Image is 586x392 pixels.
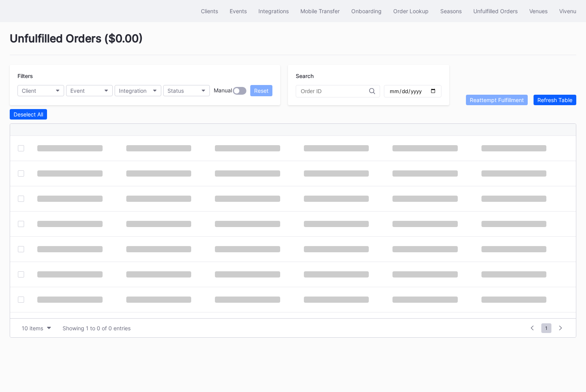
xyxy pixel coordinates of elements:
[296,73,441,79] div: Search
[253,4,295,18] button: Integrations
[167,87,184,94] div: Status
[115,85,161,96] button: Integration
[466,95,528,105] button: Reattempt Fulfillment
[300,8,340,14] div: Mobile Transfer
[523,4,553,18] button: Venues
[434,4,467,18] button: Seasons
[195,4,224,18] button: Clients
[258,8,289,14] div: Integrations
[537,97,572,103] div: Refresh Table
[440,8,462,14] div: Seasons
[70,87,85,94] div: Event
[17,85,64,96] button: Client
[250,85,272,96] button: Reset
[467,4,523,18] button: Unfulfilled Orders
[345,4,387,18] button: Onboarding
[63,325,131,331] div: Showing 1 to 0 of 0 entries
[295,4,345,18] button: Mobile Transfer
[201,8,218,14] div: Clients
[470,97,524,103] div: Reattempt Fulfillment
[10,109,47,120] button: Deselect All
[230,8,247,14] div: Events
[393,8,429,14] div: Order Lookup
[254,87,269,94] div: Reset
[66,85,113,96] button: Event
[541,323,551,333] span: 1
[224,4,253,18] button: Events
[22,87,36,94] div: Client
[387,4,434,18] button: Order Lookup
[473,8,518,14] div: Unfulfilled Orders
[351,8,382,14] div: Onboarding
[214,87,232,95] div: Manual
[534,95,576,105] button: Refresh Table
[119,87,146,94] div: Integration
[529,8,548,14] div: Venues
[553,4,582,18] button: Vivenu
[18,323,55,333] button: 10 items
[10,32,576,55] div: Unfulfilled Orders ( $0.00 )
[559,8,576,14] div: Vivenu
[17,73,272,79] div: Filters
[301,88,369,94] input: Order ID
[14,111,43,118] div: Deselect All
[22,325,43,331] div: 10 items
[163,85,210,96] button: Status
